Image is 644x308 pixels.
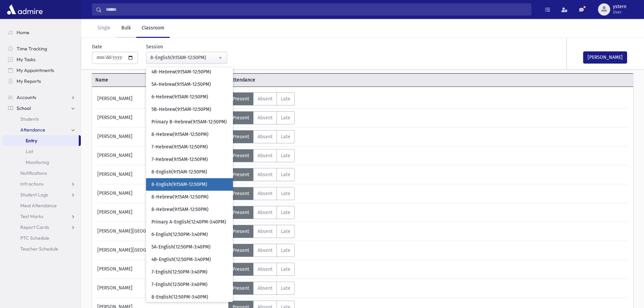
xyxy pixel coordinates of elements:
[3,189,81,200] a: Student Logs
[228,206,295,219] div: AttTypes
[151,244,211,251] span: 5A-English(12:50PM-3:40PM)
[20,127,45,133] span: Attendance
[3,200,81,211] a: Meal Attendance
[20,170,47,176] span: Notifications
[151,181,207,188] span: 8-English(9:15AM-12:50PM)
[20,213,43,219] span: Test Marks
[258,191,272,196] span: Absent
[233,134,249,140] span: Present
[20,203,57,209] span: Meal Attendance
[3,114,81,124] a: Students
[151,231,208,238] span: 6-English(12:50PM-3:40PM)
[228,168,295,181] div: AttTypes
[233,115,249,121] span: Present
[151,194,209,200] span: 8-Hebrew(9:15AM-12:50PM)
[233,285,249,291] span: Present
[17,56,35,63] span: My Tasks
[3,65,81,76] a: My Appointments
[92,43,102,50] label: Date
[151,169,207,175] span: 8-English(9:15AM-12:50PM)
[94,130,228,143] div: [PERSON_NAME]
[3,103,81,114] a: School
[136,19,170,38] a: Classroom
[151,94,208,100] span: 6-Hebrew(9:15AM-12:50PM)
[26,159,49,165] span: Monitoring
[92,76,227,84] span: Name
[228,244,295,257] div: AttTypes
[281,191,290,196] span: Late
[3,135,79,146] a: Entry
[94,168,228,181] div: [PERSON_NAME]
[258,229,272,234] span: Absent
[3,211,81,222] a: Test Marks
[3,124,81,135] a: Attendance
[151,281,208,288] span: 7-English(12:50PM-3:40PM)
[20,192,48,198] span: Student Logs
[151,131,209,138] span: 8-Hebrew(9:15AM-12:50PM)
[26,148,33,155] span: List
[17,67,54,73] span: My Appointments
[151,69,211,75] span: 4B-Hebrew(9:15AM-12:50PM)
[227,76,362,84] span: Attendance
[116,19,136,38] a: Bulk
[151,294,208,301] span: 8-English(12:50PM-3:40PM)
[281,115,290,121] span: Late
[151,81,211,88] span: 5A-Hebrew(9:15AM-12:50PM)
[258,172,272,177] span: Absent
[17,29,29,35] span: Home
[281,229,290,234] span: Late
[281,247,290,253] span: Late
[151,144,208,150] span: 7-Hebrew(9:15AM-12:50PM)
[151,269,208,276] span: 7-English(12:50PM-3:40PM)
[150,54,217,61] div: 8-English(9:15AM-12:50PM)
[94,225,228,238] div: [PERSON_NAME][GEOGRAPHIC_DATA]
[17,94,36,100] span: Accounts
[26,138,37,144] span: Entry
[3,157,81,168] a: Monitoring
[151,106,211,113] span: 5B-Hebrew(9:15AM-12:50PM)
[3,179,81,189] a: Infractions
[20,224,49,230] span: Report Cards
[228,111,295,124] div: AttTypes
[3,54,81,65] a: My Tasks
[94,263,228,276] div: [PERSON_NAME]
[233,153,249,159] span: Present
[228,92,295,105] div: AttTypes
[258,115,272,121] span: Absent
[151,256,211,263] span: 4B-English(12:50PM-3:40PM)
[583,51,627,64] button: [PERSON_NAME]
[228,149,295,162] div: AttTypes
[233,96,249,102] span: Present
[281,96,290,102] span: Late
[102,3,531,16] input: Search
[151,206,209,213] span: 8-Hebrew(9:15AM-12:50PM)
[613,4,626,9] span: ystern
[233,191,249,196] span: Present
[258,210,272,215] span: Absent
[20,181,44,187] span: Infractions
[151,219,226,226] span: Primary A-English(12:40PM-3:40PM)
[281,266,290,272] span: Late
[3,27,81,38] a: Home
[94,282,228,295] div: [PERSON_NAME]
[146,43,163,50] label: Session
[233,172,249,177] span: Present
[94,92,228,105] div: [PERSON_NAME]
[281,153,290,159] span: Late
[281,285,290,291] span: Late
[258,247,272,253] span: Absent
[233,229,249,234] span: Present
[20,246,58,252] span: Teacher Schedule
[3,146,81,157] a: List
[17,78,41,84] span: My Reports
[146,52,227,64] button: 8-English(9:15AM-12:50PM)
[20,116,39,122] span: Students
[151,119,227,125] span: Primary B-Hebrew(9:15AM-12:50PM)
[3,168,81,179] a: Notifications
[613,9,626,15] span: User
[17,46,47,52] span: Time Tracking
[281,134,290,140] span: Late
[228,225,295,238] div: AttTypes
[3,76,81,87] a: My Reports
[20,235,49,241] span: PTC Schedule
